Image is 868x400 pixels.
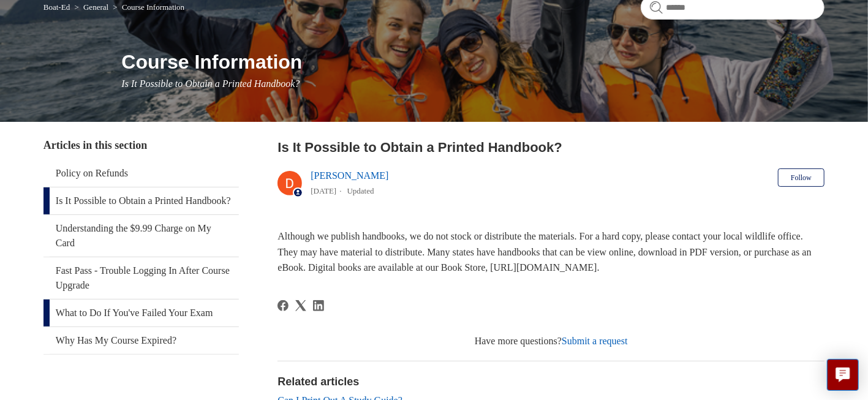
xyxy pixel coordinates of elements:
a: Course Information [122,2,184,12]
span: Articles in this section [43,139,147,151]
button: Live chat [827,359,859,391]
button: Follow Article [778,168,825,187]
li: Boat-Ed [43,2,72,12]
span: Is It Possible to Obtain a Printed Handbook? [121,78,300,89]
a: Fast Pass - Trouble Logging In After Course Upgrade [43,257,239,299]
li: Updated [347,186,374,195]
svg: Share this page on LinkedIn [313,300,324,311]
a: LinkedIn [313,300,324,311]
span: Although we publish handbooks, we do not stock or distribute the materials. For a hard copy, plea... [277,231,811,273]
a: Why Has My Course Expired? [43,327,239,354]
a: Policy on Refunds [43,160,239,187]
a: Understanding the $9.99 Charge on My Card [43,215,239,257]
time: 03/01/2024, 14:23 [311,186,336,195]
a: Submit a request [562,336,628,346]
svg: Share this page on Facebook [277,300,289,311]
a: X Corp [295,300,306,311]
a: What to Do If You've Failed Your Exam [43,300,239,326]
div: Have more questions? [277,334,825,349]
h1: Course Information [121,47,825,77]
li: General [72,2,110,12]
a: [PERSON_NAME] [311,170,388,181]
svg: Share this page on X Corp [295,300,306,311]
h2: Related articles [277,374,825,390]
a: Boat-Ed [43,2,70,12]
li: Course Information [110,2,184,12]
a: Is It Possible to Obtain a Printed Handbook? [43,187,239,214]
h2: Is It Possible to Obtain a Printed Handbook? [277,137,825,157]
a: General [83,2,108,12]
a: Facebook [277,300,289,311]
